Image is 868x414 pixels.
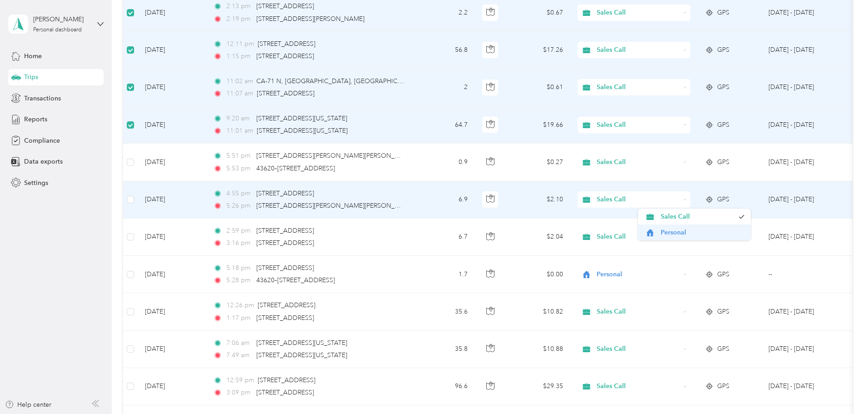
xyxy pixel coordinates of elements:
[256,52,314,60] span: [STREET_ADDRESS]
[138,331,206,368] td: [DATE]
[717,45,729,55] span: GPS
[717,8,729,18] span: GPS
[258,40,315,48] span: [STREET_ADDRESS]
[257,90,314,97] span: [STREET_ADDRESS]
[33,27,82,33] div: Personal dashboard
[761,32,844,69] td: Aug 1 - 31, 2025
[226,375,254,385] span: 12:59 pm
[226,300,254,310] span: 12:26 pm
[226,338,252,348] span: 7:06 am
[717,307,729,317] span: GPS
[761,293,844,330] td: Aug 1 - 31, 2025
[415,181,475,219] td: 6.9
[507,331,570,368] td: $10.88
[717,344,729,354] span: GPS
[226,151,252,161] span: 5:51 pm
[597,157,680,167] span: Sales Call
[226,275,252,285] span: 5:28 pm
[761,106,844,144] td: Aug 1 - 31, 2025
[226,114,252,124] span: 9:20 am
[138,106,206,144] td: [DATE]
[256,190,314,197] span: [STREET_ADDRESS]
[226,164,252,174] span: 5:53 pm
[415,69,475,106] td: 2
[597,344,680,354] span: Sales Call
[24,115,47,124] span: Reports
[717,82,729,92] span: GPS
[761,69,844,106] td: Aug 1 - 31, 2025
[256,77,419,85] span: CA-71 N, [GEOGRAPHIC_DATA], [GEOGRAPHIC_DATA]
[258,301,315,309] span: [STREET_ADDRESS]
[761,219,844,256] td: Aug 1 - 31, 2025
[226,76,252,86] span: 11:02 am
[24,178,48,188] span: Settings
[507,69,570,106] td: $0.61
[415,331,475,368] td: 35.8
[226,263,252,273] span: 5:18 pm
[507,219,570,256] td: $2.04
[256,389,314,396] span: [STREET_ADDRESS]
[507,106,570,144] td: $19.66
[717,195,729,205] span: GPS
[507,368,570,405] td: $29.35
[138,368,206,405] td: [DATE]
[256,351,347,359] span: [STREET_ADDRESS][US_STATE]
[226,126,253,136] span: 11:01 am
[415,293,475,330] td: 35.6
[415,256,475,293] td: 1.7
[226,388,252,398] span: 3:09 pm
[226,39,254,49] span: 12:11 pm
[415,144,475,181] td: 0.9
[597,82,680,92] span: Sales Call
[24,94,61,103] span: Transactions
[256,239,314,247] span: [STREET_ADDRESS]
[256,202,415,209] span: [STREET_ADDRESS][PERSON_NAME][PERSON_NAME]
[226,51,252,61] span: 1:15 pm
[138,32,206,69] td: [DATE]
[138,293,206,330] td: [DATE]
[717,120,729,130] span: GPS
[138,181,206,219] td: [DATE]
[415,368,475,405] td: 96.6
[507,256,570,293] td: $0.00
[24,136,60,145] span: Compliance
[226,89,253,99] span: 11:07 am
[258,376,315,384] span: [STREET_ADDRESS]
[256,264,314,272] span: [STREET_ADDRESS]
[24,157,63,166] span: Data exports
[597,307,680,317] span: Sales Call
[761,256,844,293] td: --
[597,45,680,55] span: Sales Call
[597,120,680,130] span: Sales Call
[226,238,252,248] span: 3:16 pm
[33,15,90,24] div: [PERSON_NAME]
[256,115,347,122] span: [STREET_ADDRESS][US_STATE]
[761,331,844,368] td: Aug 1 - 31, 2025
[597,269,680,279] span: Personal
[661,212,734,221] span: Sales Call
[761,181,844,219] td: Aug 1 - 31, 2025
[226,313,252,323] span: 1:17 pm
[507,32,570,69] td: $17.26
[256,2,314,10] span: [STREET_ADDRESS]
[226,201,252,211] span: 5:26 pm
[226,14,252,24] span: 2:19 pm
[256,152,415,160] span: [STREET_ADDRESS][PERSON_NAME][PERSON_NAME]
[256,314,314,322] span: [STREET_ADDRESS]
[256,339,347,347] span: [STREET_ADDRESS][US_STATE]
[257,127,348,135] span: [STREET_ADDRESS][US_STATE]
[597,8,680,18] span: Sales Call
[597,381,680,391] span: Sales Call
[24,51,42,61] span: Home
[507,144,570,181] td: $0.27
[415,32,475,69] td: 56.8
[761,368,844,405] td: Aug 1 - 31, 2025
[256,165,335,172] span: 43620–[STREET_ADDRESS]
[226,189,252,199] span: 4:55 pm
[597,232,680,242] span: Sales Call
[817,363,868,414] iframe: Everlance-gr Chat Button Frame
[24,72,38,82] span: Trips
[507,293,570,330] td: $10.82
[138,256,206,293] td: [DATE]
[717,381,729,391] span: GPS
